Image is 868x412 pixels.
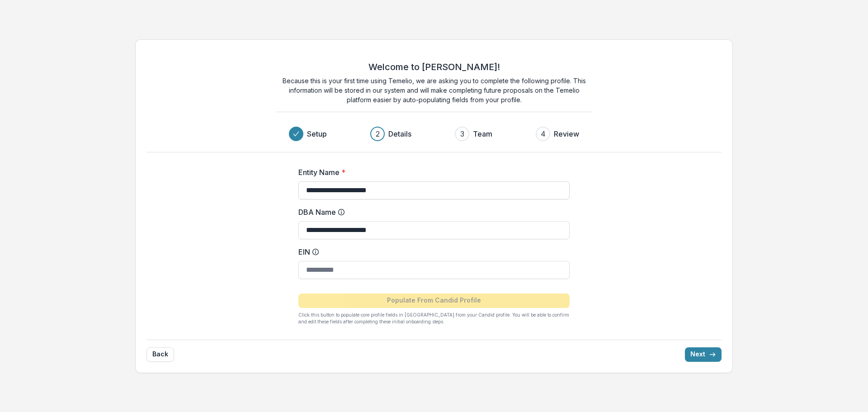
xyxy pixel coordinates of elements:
h2: Welcome to [PERSON_NAME]! [368,62,500,72]
h3: Team [473,128,492,139]
p: Because this is your first time using Temelio, we are asking you to complete the following profil... [276,76,592,104]
div: 2 [376,128,380,139]
p: Click this button to populate core profile fields in [GEOGRAPHIC_DATA] from your Candid profile. ... [298,312,570,325]
label: EIN [298,246,564,257]
h3: Setup [307,128,327,139]
h3: Details [388,128,411,139]
button: Back [146,347,174,362]
h3: Review [554,128,579,139]
div: 4 [541,128,546,139]
div: Progress [289,127,579,141]
label: Entity Name [298,167,564,178]
button: Populate From Candid Profile [298,294,570,308]
label: DBA Name [298,207,564,218]
button: Next [685,347,722,362]
div: 3 [460,128,464,139]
